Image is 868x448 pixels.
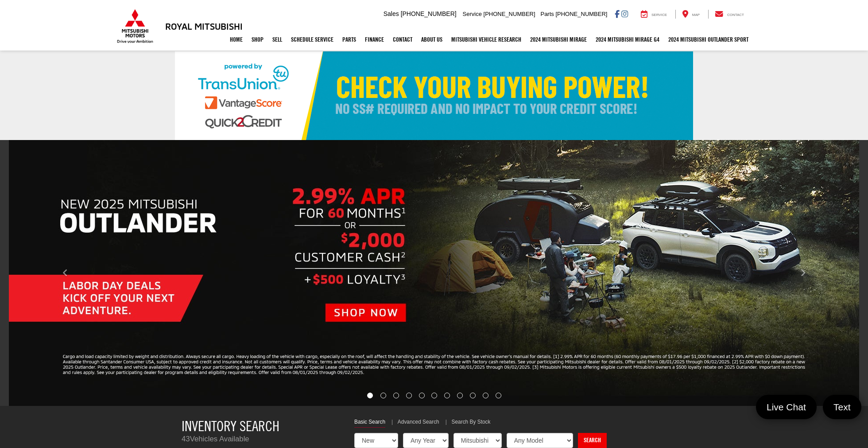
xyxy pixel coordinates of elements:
[401,10,457,17] span: [PHONE_NUMBER]
[823,395,861,419] a: Text
[651,13,667,17] span: Service
[615,10,620,17] a: Facebook: Click to visit our Facebook page
[738,158,868,388] button: Click to view next picture.
[463,11,482,17] span: Service
[287,28,338,51] a: Schedule Service: Opens in a new tab
[182,418,341,434] h3: Inventory Search
[360,28,388,51] a: Finance
[354,433,398,448] select: Choose Vehicle Condition from the dropdown
[692,13,700,17] span: Map
[540,11,554,17] span: Parts
[452,418,491,427] a: Search By Stock
[398,418,439,427] a: Advanced Search
[496,393,501,398] li: Go to slide number 11.
[367,393,373,398] li: Go to slide number 1.
[507,433,573,448] select: Choose Model from the dropdown
[417,28,447,51] a: About Us
[419,393,425,398] li: Go to slide number 5.
[470,393,476,398] li: Go to slide number 9.
[756,395,817,419] a: Live Chat
[384,10,399,17] span: Sales
[354,418,385,428] a: Basic Search
[388,28,417,51] a: Contact
[555,11,607,17] span: [PHONE_NUMBER]
[675,10,706,19] a: Map
[762,401,810,413] span: Live Chat
[182,434,341,444] p: Vehicles Available
[457,393,463,398] li: Go to slide number 8.
[634,10,674,19] a: Service
[393,393,399,398] li: Go to slide number 3.
[664,28,753,51] a: 2024 Mitsubishi Outlander SPORT
[247,28,268,51] a: Shop
[380,393,386,398] li: Go to slide number 2.
[578,433,607,448] a: Search
[708,10,751,19] a: Contact
[432,393,438,398] li: Go to slide number 6.
[403,433,449,448] select: Choose Year from the dropdown
[526,28,591,51] a: 2024 Mitsubishi Mirage
[406,393,412,398] li: Go to slide number 4.
[115,9,155,43] img: Mitsubishi
[9,140,859,406] img: 2025 Mitsubishi Outlander
[175,51,693,140] img: Check Your Buying Power
[621,10,628,17] a: Instagram: Click to visit our Instagram page
[727,13,744,17] span: Contact
[483,393,488,398] li: Go to slide number 10.
[447,28,526,51] a: Mitsubishi Vehicle Research
[591,28,664,51] a: 2024 Mitsubishi Mirage G4
[225,28,247,51] a: Home
[182,435,190,443] span: 43
[165,21,243,31] h3: Royal Mitsubishi
[453,433,502,448] select: Choose Make from the dropdown
[484,11,535,17] span: [PHONE_NUMBER]
[829,401,855,413] span: Text
[338,28,360,51] a: Parts: Opens in a new tab
[444,393,450,398] li: Go to slide number 7.
[268,28,287,51] a: Sell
